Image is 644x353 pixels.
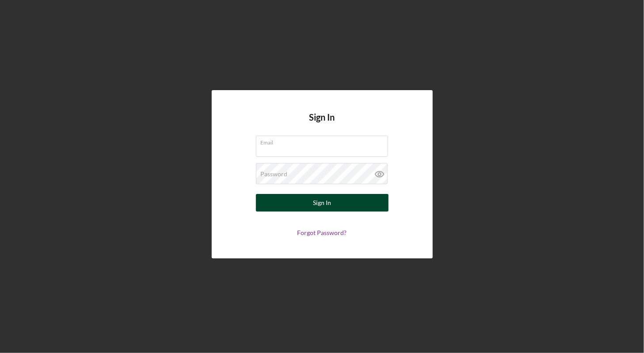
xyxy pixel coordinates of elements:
[256,194,389,212] button: Sign In
[261,171,288,178] label: Password
[297,229,347,236] a: Forgot Password?
[261,136,388,146] label: Email
[309,112,335,136] h4: Sign In
[313,194,331,212] div: Sign In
